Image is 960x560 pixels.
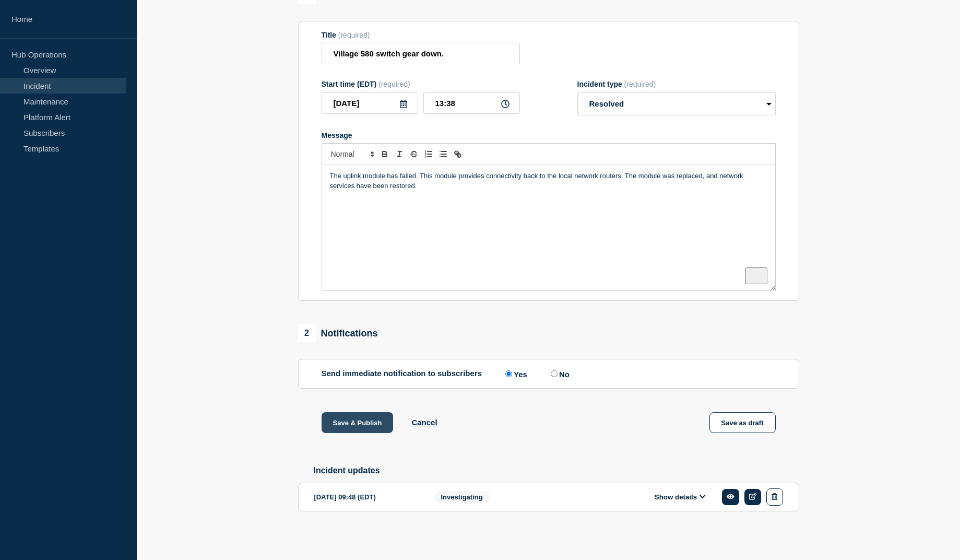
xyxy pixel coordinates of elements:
button: Save as draft [709,412,776,433]
input: Title [322,43,520,64]
h2: Incident updates [314,466,799,475]
button: Toggle link [451,148,465,160]
div: Message [322,131,776,139]
button: Toggle ordered list [421,148,436,160]
p: The uplink module has failed. This module provides connectivity back to the local network routers... [330,171,767,191]
span: (required) [624,80,656,88]
label: Yes [503,369,527,379]
span: 2 [298,324,316,342]
span: Font size [326,148,377,160]
button: Toggle bold text [377,148,392,160]
button: Cancel [411,418,437,427]
button: Save & Publish [322,412,394,433]
select: Incident type [577,92,776,115]
button: Toggle strikethrough text [407,148,421,160]
input: YYYY-MM-DD [322,92,418,114]
div: [DATE] 09:48 (EDT) [314,488,419,506]
span: Investigating [434,491,490,503]
div: Notifications [298,324,378,342]
input: HH:MM [423,92,520,114]
div: Start time (EDT) [322,80,520,88]
button: Toggle bulleted list [436,148,451,160]
div: To enrich screen reader interactions, please activate Accessibility in Grammarly extension settings [322,165,775,290]
label: No [548,369,570,379]
span: (required) [338,31,370,39]
span: (required) [378,80,410,88]
input: Yes [505,370,512,377]
button: Show details [651,493,709,501]
input: No [551,370,558,377]
div: Send immediate notification to subscribers [322,369,776,379]
div: Title [322,31,520,39]
div: Incident type [577,80,776,88]
p: Send immediate notification to subscribers [322,369,482,379]
button: Toggle italic text [392,148,407,160]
